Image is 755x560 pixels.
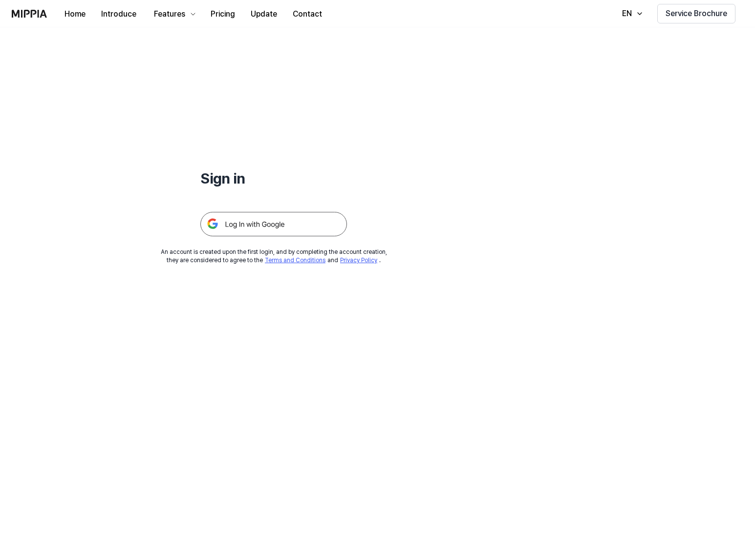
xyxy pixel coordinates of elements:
[161,248,387,265] div: An account is created upon the first login, and by completing the account creation, they are cons...
[285,4,330,24] button: Contact
[243,0,285,27] a: Update
[612,4,649,23] button: EN
[93,4,144,24] button: Introduce
[57,4,93,24] button: Home
[657,4,735,23] button: Service Brochure
[265,257,325,264] a: Terms and Conditions
[144,4,203,24] button: Features
[12,10,47,18] img: logo
[203,4,243,24] button: Pricing
[152,8,187,20] div: Features
[620,8,634,20] div: EN
[340,257,377,264] a: Privacy Policy
[200,168,347,188] h1: Sign in
[200,212,347,236] img: 구글 로그인 버튼
[243,4,285,24] button: Update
